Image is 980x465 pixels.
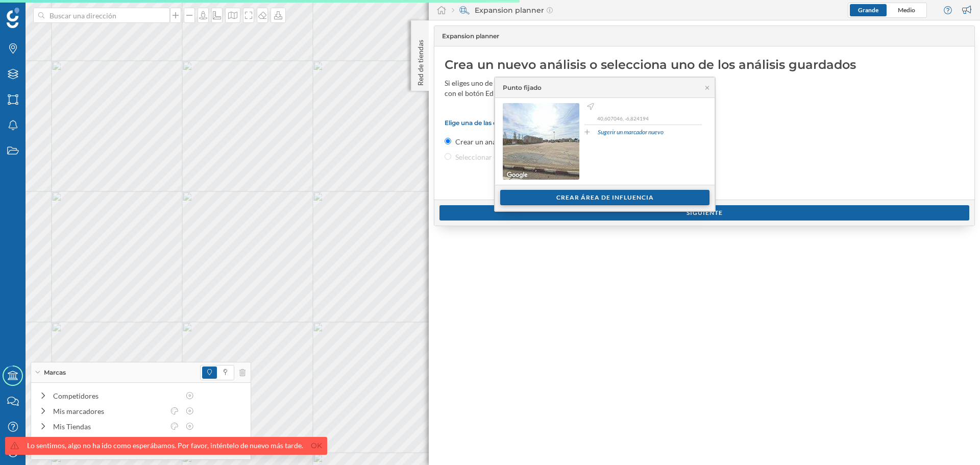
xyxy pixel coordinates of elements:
p: 40,607046, -6,824194 [597,115,702,122]
div: Mis marcadores [53,406,164,417]
span: Soporte [20,7,57,16]
span: Expansion planner [442,32,499,41]
div: Punto fijado [503,83,542,92]
a: Ok [308,440,325,452]
div: Mis Tiendas [53,421,164,432]
span: Medio [898,6,915,14]
div: Crea un nuevo análisis o selecciona uno de los análisis guardados [445,57,964,73]
span: Grande [858,6,878,14]
p: Red de tiendas [415,36,426,86]
span: Marcas [44,368,66,377]
div: Expansion planner [452,5,553,15]
img: streetview [503,103,579,180]
img: search-areas.svg [459,5,470,15]
label: Crear un análisis nuevo [455,137,529,147]
div: Lo sentimos, algo no ha ido como esperábamos. Por favor, inténtelo de nuevo más tarde. [27,440,303,451]
div: Si eliges uno de tus análisis guardados podrás visualizar sus resultados o modificarlo con el bot... [445,78,710,99]
p: Elige una de las opciones: [445,119,964,127]
div: Competidores [53,390,180,401]
a: Sugerir un marcador nuevo [598,128,664,137]
img: Geoblink Logo [7,8,19,28]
